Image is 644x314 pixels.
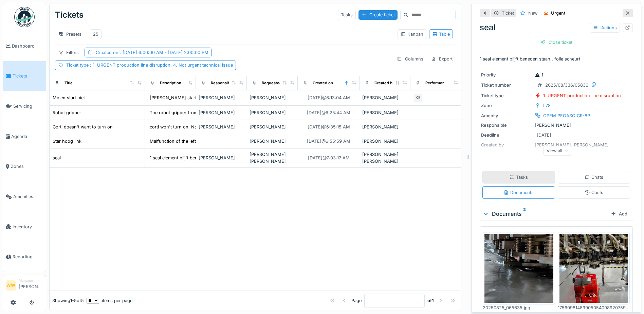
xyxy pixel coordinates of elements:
div: Documents [503,189,534,196]
div: Kanban [401,31,423,37]
div: Add [608,209,630,219]
div: [DATE] @ 6:55:59 AM [307,138,350,144]
div: Columns [394,54,426,64]
div: [PERSON_NAME] [PERSON_NAME] [362,151,408,164]
li: [PERSON_NAME] [19,278,43,293]
div: Performer [425,80,444,86]
div: [DATE] @ 6:35:15 AM [308,124,350,130]
div: Priority [481,72,532,78]
div: Molen start niet [53,94,85,101]
img: vhhn4kyz1svr5tyfy5vxs1o3jnne [559,234,628,303]
div: Ticket number [481,82,532,88]
div: [PERSON_NAME] [PERSON_NAME] [250,151,295,164]
div: items per page [87,297,132,304]
div: Export [428,54,456,64]
div: Table [432,31,450,37]
div: [DATE] [537,132,551,138]
img: Badge_color-CXgf-gQk.svg [14,7,35,27]
div: [PERSON_NAME] [199,94,244,101]
a: Dashboard [3,31,46,61]
div: [PERSON_NAME] [362,109,408,116]
span: Reporting [13,254,43,260]
a: Agenda [3,121,46,152]
div: View all [544,146,572,156]
div: [PERSON_NAME] [250,138,295,144]
div: New [528,10,537,16]
div: Filters [55,48,82,57]
div: Requested by [262,80,288,86]
div: Responsible [211,80,234,86]
div: L78 [543,102,551,109]
div: Page [351,297,362,304]
div: seal [53,155,61,161]
div: The robot gripper from grandi machine, is not w... [150,109,254,116]
img: bsm6pdtz5rzx7hj25knlmp6bv1sb [484,234,553,303]
div: Tasks [338,10,356,20]
sup: 2 [523,210,526,218]
div: [PERSON_NAME] [250,109,295,116]
span: Servicing [13,103,43,109]
div: Actions [590,23,620,33]
div: Zone [481,102,532,109]
div: Created on [96,49,208,56]
p: 1 seal element blijft beneden staan , folie scheurt [480,56,633,62]
div: KE [413,93,423,103]
div: OPEM PEGASO CR-8P [543,112,590,119]
div: [DATE] @ 7:03:17 AM [308,155,350,161]
div: Star hoog link [53,138,81,144]
div: Close ticket [538,38,575,47]
a: Zones [3,152,46,182]
span: Amenities [13,193,43,200]
span: : [DATE] 6:00:00 AM - [DATE] 2:00:00 PM [118,50,208,55]
span: Zones [11,163,43,170]
div: Ticket type [66,62,233,68]
div: Urgent [551,10,565,16]
div: Presets [55,29,85,39]
div: Showing 1 - 5 of 5 [52,297,84,304]
strong: of 1 [427,297,434,304]
span: Dashboard [12,43,43,49]
div: Responsible [481,122,532,128]
span: Tickets [13,73,43,79]
div: Chats [585,174,603,180]
div: [PERSON_NAME] [199,109,244,116]
div: 1. URGENT production line disruption [543,92,621,99]
div: [PERSON_NAME] [362,138,408,144]
div: 25 [93,31,98,37]
div: 2025/08/336/05836 [545,82,588,88]
div: [PERSON_NAME] [362,124,408,130]
div: Created on [313,80,333,86]
span: : 1. URGENT production line disruption, 4. Not urgent technical issue [89,63,233,68]
div: 1 seal element blijft beneden staan , folie sch... [150,155,246,161]
div: Created by [374,80,395,86]
a: Amenities [3,181,46,212]
a: WW Manager[PERSON_NAME] [6,278,43,294]
div: Create ticket [358,10,398,19]
a: Servicing [3,91,46,121]
div: Manager [19,278,43,283]
div: Tasks [509,174,528,180]
a: Tickets [3,61,46,91]
div: seal [480,21,633,34]
span: Inventory [13,224,43,230]
div: [DATE] @ 6:13:04 AM [308,94,350,101]
div: [PERSON_NAME] [250,124,295,130]
div: [PERSON_NAME] [362,94,408,101]
div: Corti doesn't want to turn on [53,124,113,130]
div: 17560981489905054098920759449088.jpg [558,304,630,311]
div: Ticket type [481,92,532,99]
div: Malfunction of the left star. There are times w... [150,138,248,144]
span: Agenda [11,133,43,140]
div: Documents [482,210,608,218]
li: WW [6,280,16,291]
div: [PERSON_NAME] start niet er kom alarm op Grinder no mot... [150,94,277,101]
div: [DATE] @ 6:25:44 AM [307,109,350,116]
div: Costs [585,189,603,196]
div: Amenity [481,112,532,119]
div: Tickets [55,6,84,24]
div: Title [65,80,73,86]
div: [PERSON_NAME] [481,122,631,128]
div: [PERSON_NAME] [199,155,244,161]
div: 20250825_065635.jpg [483,304,555,311]
div: Deadline [481,132,532,138]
